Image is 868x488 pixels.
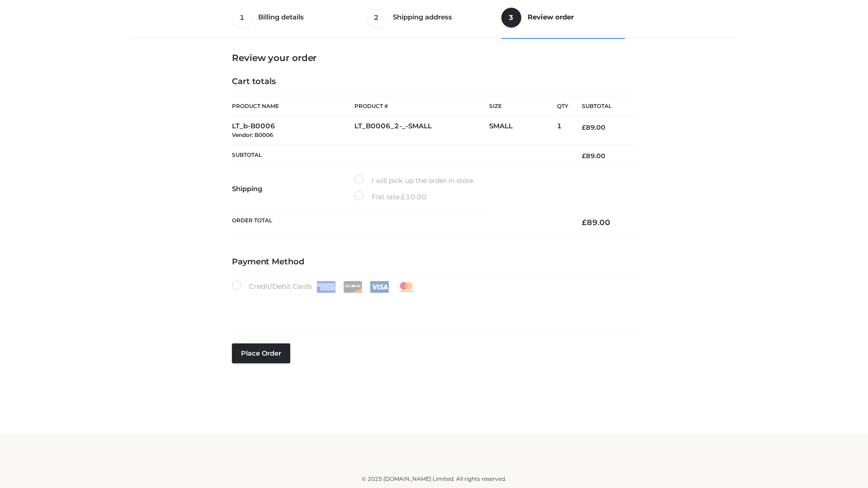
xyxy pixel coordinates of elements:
img: Amex [316,281,336,293]
iframe: Secure payment input frame [230,291,634,324]
div: © 2025 [DOMAIN_NAME] Limited. All rights reserved. [134,474,734,483]
h3: Review your order [232,52,636,63]
td: 1 [557,117,568,145]
label: Credit/Debit Cards [232,281,417,293]
label: Flat rate: [354,191,427,203]
span: £ [582,152,586,160]
span: £ [582,123,586,131]
td: LT_B0006_2-_-SMALL [354,117,489,145]
button: Place order [232,343,290,363]
bdi: 89.00 [582,218,610,227]
td: SMALL [489,117,557,145]
th: Order Total [232,211,568,235]
th: Size [489,96,552,117]
h4: Cart totals [232,77,636,87]
th: Qty [557,96,568,117]
bdi: 89.00 [582,152,605,160]
th: Shipping [232,167,354,211]
th: Product # [354,96,489,117]
span: £ [401,192,406,201]
img: Mastercard [396,281,416,293]
img: Discover [343,281,363,293]
th: Product Name [232,96,354,117]
bdi: 89.00 [582,123,605,131]
h4: Payment Method [232,257,636,267]
bdi: 10.00 [401,192,427,201]
th: Subtotal [232,145,568,167]
img: Visa [370,281,389,293]
label: I will pick up the order in store. [354,175,475,187]
small: Vendor: B0006 [232,131,273,138]
span: £ [582,218,587,227]
td: LT_b-B0006 [232,117,354,145]
th: Subtotal [568,96,636,117]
